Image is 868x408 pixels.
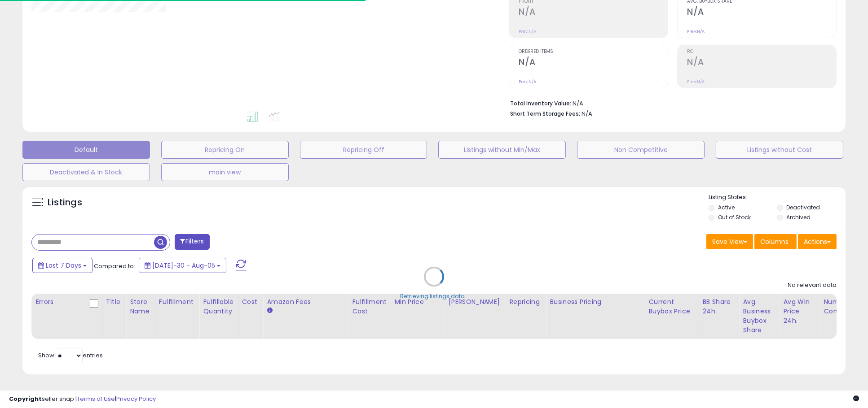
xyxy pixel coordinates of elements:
h2: N/A [519,57,668,69]
button: Non Competitive [577,141,705,159]
button: Listings without Cost [716,141,843,159]
small: Prev: N/A [519,29,536,34]
h2: N/A [519,7,668,19]
button: Repricing On [161,141,289,159]
div: seller snap | | [9,395,156,404]
b: Total Inventory Value: [510,100,571,107]
button: Repricing Off [300,141,427,159]
a: Terms of Use [77,395,115,403]
button: Listings without Min/Max [438,141,566,159]
button: main view [161,163,289,181]
button: Default [22,141,150,159]
span: N/A [582,109,592,118]
span: Ordered Items [519,49,668,54]
button: Deactivated & In Stock [22,163,150,181]
small: Prev: N/A [687,29,705,34]
strong: Copyright [9,395,42,403]
h2: N/A [687,57,836,69]
b: Short Term Storage Fees: [510,110,580,117]
li: N/A [510,97,830,108]
span: ROI [687,49,836,54]
div: Retrieving listings data.. [401,292,468,300]
h2: N/A [687,7,836,19]
small: Prev: N/A [687,79,705,84]
a: Privacy Policy [116,395,156,403]
small: Prev: N/A [519,79,536,84]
